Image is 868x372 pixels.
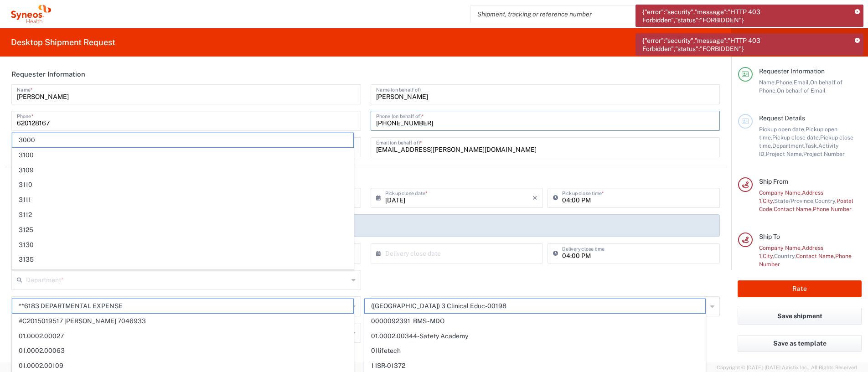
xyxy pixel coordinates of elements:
[759,233,780,240] span: Ship To
[642,8,848,24] span: {"error":"security","message":"HTTP 403 Forbidden","status":"FORBIDDEN"}
[815,197,837,204] span: Country,
[12,223,353,237] span: 3125
[772,134,820,141] span: Pickup close date,
[803,150,845,157] span: Project Number
[805,142,818,149] span: Task,
[759,79,776,86] span: Name,
[12,299,353,313] span: **6183 DEPARTMENTAL EXPENSE
[12,178,353,192] span: 3110
[642,36,848,53] span: {"error":"security","message":"HTTP 403 Forbidden","status":"FORBIDDEN"}
[759,178,788,185] span: Ship From
[12,344,353,358] span: 01.0002.00063
[794,79,810,86] span: Email,
[738,308,862,325] button: Save shipment
[12,148,353,162] span: 3100
[365,344,706,358] span: 01lifetech
[717,363,857,372] span: Copyright © [DATE]-[DATE] Agistix Inc., All Rights Reserved
[738,335,862,352] button: Save as template
[772,142,805,149] span: Department,
[12,238,353,252] span: 3130
[777,87,826,94] span: On behalf of Email
[11,70,85,79] h2: Requester Information
[759,114,805,122] span: Request Details
[796,253,835,259] span: Contact Name,
[738,280,862,297] button: Rate
[763,197,774,204] span: City,
[12,253,353,267] span: 3135
[12,133,353,147] span: 3000
[532,191,537,205] i: ×
[365,329,706,343] span: 01.0002.00344-Safety Academy
[759,244,802,251] span: Company Name,
[12,193,353,207] span: 3111
[470,5,707,23] input: Shipment, tracking or reference number
[12,163,353,177] span: 3109
[776,79,794,86] span: Phone,
[12,208,353,222] span: 3112
[11,37,115,48] h2: Desktop Shipment Request
[774,253,796,259] span: Country,
[365,299,706,313] span: ([GEOGRAPHIC_DATA]) 3 Clinical Educ-00198
[813,206,852,212] span: Phone Number
[763,253,774,259] span: City,
[759,67,825,75] span: Requester Information
[11,365,125,370] span: Server: 2025.18.0-9334b682874
[774,197,815,204] span: State/Province,
[12,268,353,282] span: 3136
[12,329,353,343] span: 01.0002.00027
[766,150,803,157] span: Project Name,
[759,126,806,133] span: Pickup open date,
[12,314,353,328] span: #C2015019517 [PERSON_NAME] 7046933
[759,189,802,196] span: Company Name,
[365,314,706,328] span: 0000092391 BMS - MDO
[774,206,813,212] span: Contact Name,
